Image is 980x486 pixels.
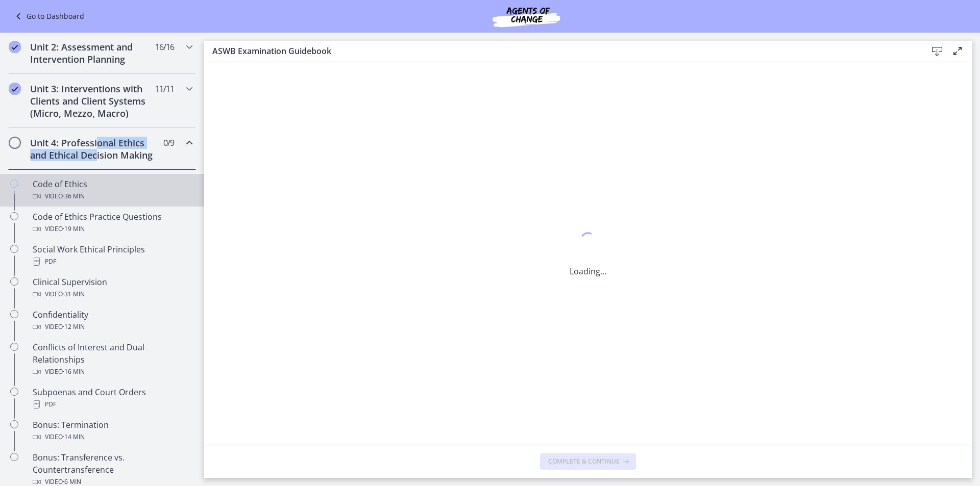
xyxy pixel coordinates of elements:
[540,453,636,470] button: Complete & continue
[570,229,606,253] div: 1
[30,137,155,161] h2: Unit 4: Professional Ethics and Ethical Decision Making
[33,366,192,378] div: Video
[155,83,174,95] span: 11 / 11
[33,178,192,202] div: Code of Ethics
[30,83,155,119] h2: Unit 3: Interventions with Clients and Client Systems (Micro, Mezzo, Macro)
[30,41,155,65] h2: Unit 2: Assessment and Intervention Planning
[570,265,606,277] p: Loading...
[63,431,85,443] span: · 14 min
[9,41,21,53] i: Completed
[63,190,85,202] span: · 36 min
[33,398,192,411] div: PDF
[33,243,192,268] div: Social Work Ethical Principles
[33,309,192,333] div: Confidentiality
[9,83,21,95] i: Completed
[212,45,911,57] h3: ASWB Examination Guidebook
[63,366,85,378] span: · 16 min
[33,431,192,443] div: Video
[155,41,174,53] span: 16 / 16
[12,10,84,22] a: Go to Dashboard
[33,190,192,202] div: Video
[33,321,192,333] div: Video
[548,457,620,466] span: Complete & continue
[63,288,85,300] span: · 31 min
[33,288,192,300] div: Video
[33,223,192,235] div: Video
[63,321,85,333] span: · 12 min
[465,4,587,29] img: Agents of Change
[33,211,192,235] div: Code of Ethics Practice Questions
[33,255,192,268] div: PDF
[163,137,174,149] span: 0 / 9
[33,341,192,378] div: Conflicts of Interest and Dual Relationships
[33,419,192,443] div: Bonus: Termination
[33,386,192,411] div: Subpoenas and Court Orders
[63,223,85,235] span: · 19 min
[33,276,192,300] div: Clinical Supervision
